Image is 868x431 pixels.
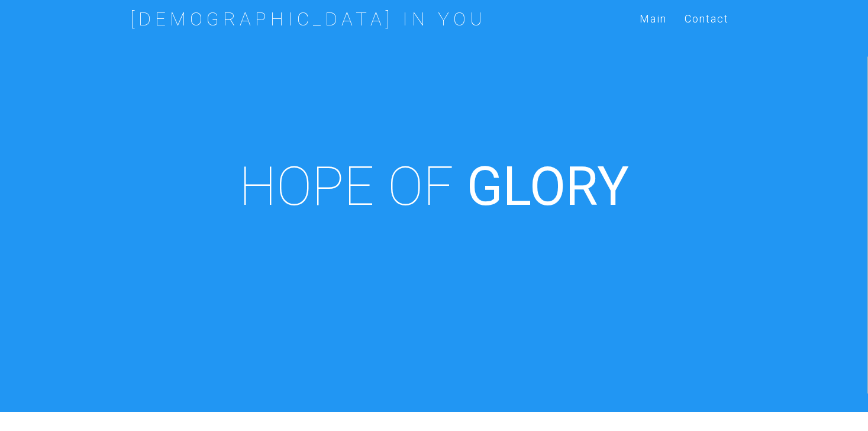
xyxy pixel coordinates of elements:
i: G [467,154,503,218]
i: O [530,154,566,218]
span: HOPE OF [239,154,454,218]
i: Y [597,154,629,218]
i: R [566,154,597,218]
i: L [503,154,530,218]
